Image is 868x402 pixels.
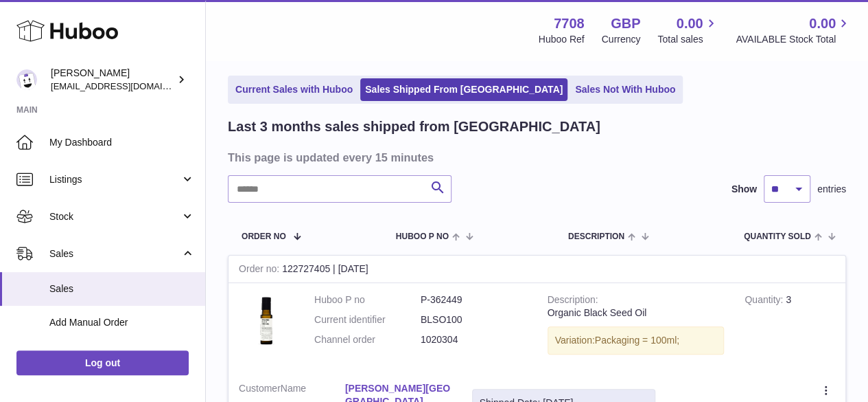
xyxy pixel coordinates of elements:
img: internalAdmin-7708@internal.huboo.com [16,69,37,90]
a: Current Sales with Huboo [231,78,357,101]
td: 3 [734,283,845,372]
a: 0.00 Total sales [657,14,718,46]
div: Currency [602,33,641,46]
span: 0.00 [677,14,703,33]
div: Huboo Ref [539,33,585,46]
span: Add Manual Order [49,316,195,329]
dt: Current identifier [314,313,421,326]
span: AVAILABLE Stock Total [736,33,852,46]
strong: Order no [239,263,282,278]
span: Stock [49,210,180,223]
a: Log out [16,350,189,375]
dd: 1020304 [421,333,527,346]
span: entries [817,183,846,196]
span: Huboo P no [396,232,449,241]
strong: Quantity [744,294,786,309]
a: 0.00 AVAILABLE Stock Total [736,14,852,46]
div: 122727405 | [DATE] [228,256,845,283]
div: [PERSON_NAME] [51,67,174,93]
div: Variation: [548,326,725,355]
span: Sales [49,247,180,260]
span: Listings [49,173,180,186]
dt: Channel order [314,333,421,346]
span: My Dashboard [49,136,195,149]
h3: This page is updated every 15 minutes [228,150,843,165]
span: Quantity Sold [744,232,811,241]
img: 77081700559267.jpg [239,293,294,348]
span: [EMAIL_ADDRESS][DOMAIN_NAME] [51,80,202,91]
span: Description [568,232,624,241]
a: Sales Shipped From [GEOGRAPHIC_DATA] [360,78,567,101]
dd: BLSO100 [421,313,527,326]
h2: Last 3 months sales shipped from [GEOGRAPHIC_DATA] [228,118,600,136]
a: Sales Not With Huboo [570,78,680,101]
span: 0.00 [809,14,836,33]
span: Customer [239,383,281,394]
strong: Description [548,294,598,309]
strong: GBP [611,14,640,33]
strong: 7708 [554,14,585,33]
span: Order No [242,232,286,241]
dt: Huboo P no [314,293,421,306]
span: Packaging = 100ml; [595,335,679,346]
span: Sales [49,282,195,295]
span: Total sales [657,33,718,46]
div: Organic Black Seed Oil [548,306,725,320]
dd: P-362449 [421,293,527,306]
label: Show [731,183,757,196]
